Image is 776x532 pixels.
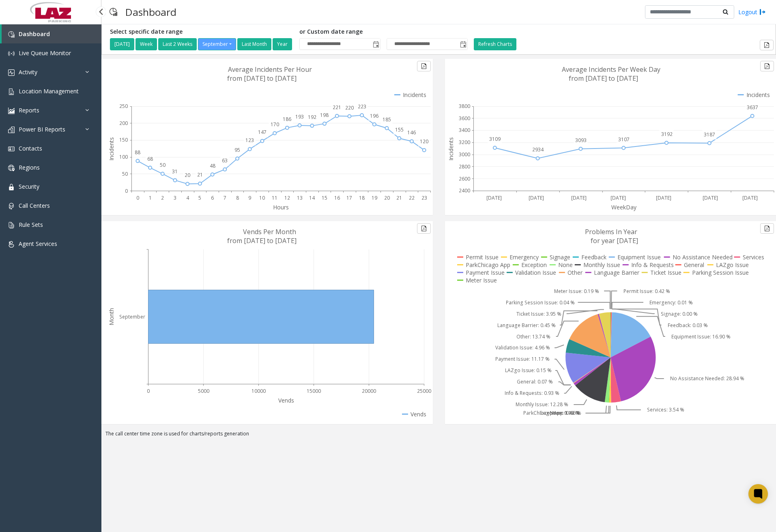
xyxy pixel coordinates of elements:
[227,236,297,245] text: from [DATE] to [DATE]
[107,137,115,161] text: Incidents
[147,388,150,394] text: 0
[458,39,467,50] span: Toggle popup
[19,202,50,209] span: Call Centers
[395,126,404,133] text: 155
[110,38,134,50] button: [DATE]
[359,194,365,201] text: 18
[384,194,390,201] text: 20
[273,203,289,211] text: Hours
[334,194,340,201] text: 16
[186,194,189,201] text: 4
[224,194,226,201] text: 7
[459,115,470,122] text: 3600
[236,194,239,201] text: 8
[8,108,15,114] img: 'icon'
[272,194,277,201] text: 11
[197,171,203,178] text: 21
[295,113,304,120] text: 193
[585,227,637,236] text: Problems In Year
[459,163,470,170] text: 2800
[540,410,580,417] text: Exception: 0.16 %
[459,151,470,158] text: 3000
[19,87,79,95] span: Location Management
[259,194,265,201] text: 10
[505,367,552,374] text: LAZgo Issue: 0.15 %
[371,39,380,50] span: Toggle popup
[623,288,670,295] text: Permit Issue: 0.42 %
[110,28,293,35] h5: Select specific date range
[227,74,297,83] text: from [DATE] to [DATE]
[647,407,684,414] text: Services: 3.54 %
[19,49,71,57] span: Live Queue Monitor
[618,136,630,143] text: 3107
[19,125,65,133] span: Power BI Reports
[19,30,50,38] span: Dashboard
[760,61,774,71] button: Export to pdf
[8,127,15,133] img: 'icon'
[198,194,201,201] text: 5
[409,194,415,201] text: 22
[135,149,140,156] text: 88
[459,187,470,194] text: 2400
[554,288,599,295] text: Meter Issue: 0.19 %
[283,116,291,123] text: 186
[135,38,157,50] button: Week
[198,38,236,50] button: September
[495,356,549,363] text: Payment Issue: 11.17 %
[417,223,431,234] button: Export to pdf
[515,401,568,408] text: Monthly Issue: 12.28 %
[174,194,176,201] text: 3
[661,310,698,317] text: Signage: 0.00 %
[228,65,312,74] text: Average Incidents Per Hour
[358,103,366,110] text: 223
[362,388,376,394] text: 20000
[322,194,327,201] text: 15
[649,299,693,306] text: Emergency: 0.01 %
[459,175,470,182] text: 2600
[158,38,197,50] button: Last 2 Weeks
[421,194,427,201] text: 23
[243,227,296,236] text: Vends Per Month
[309,194,315,201] text: 14
[575,137,587,144] text: 3093
[307,388,321,394] text: 15000
[19,164,40,171] span: Regions
[747,104,758,111] text: 3637
[497,322,555,329] text: Language Barrier: 0.45 %
[172,168,178,175] text: 31
[562,65,660,74] text: Average Incidents Per Week Day
[417,61,431,71] button: Export to pdf
[459,139,470,146] text: 3200
[119,103,128,110] text: 250
[8,146,15,152] img: 'icon'
[297,194,303,201] text: 13
[516,310,561,317] text: Ticket Issue: 3.95 %
[19,144,42,152] span: Contacts
[372,194,377,201] text: 19
[284,194,290,201] text: 12
[738,8,766,16] a: Logout
[271,121,279,128] text: 170
[459,103,470,110] text: 3800
[149,194,152,201] text: 1
[19,221,43,228] span: Rule Sets
[495,345,550,351] text: Validation Issue: 4.96 %
[19,106,39,114] span: Reports
[19,183,39,190] span: Security
[671,333,731,340] text: Equipment Issue: 16.90 %
[119,313,145,320] text: September
[210,162,215,169] text: 48
[447,137,455,161] text: Incidents
[110,2,117,22] img: pageIcon
[198,388,209,394] text: 5000
[489,136,501,142] text: 3109
[161,194,164,201] text: 2
[571,194,587,201] text: [DATE]
[611,203,637,211] text: WeekDay
[320,112,329,118] text: 198
[125,187,128,194] text: 0
[417,388,431,394] text: 25000
[8,241,15,248] img: 'icon'
[670,375,744,382] text: No Assistance Needed: 28.94 %
[370,112,378,119] text: 196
